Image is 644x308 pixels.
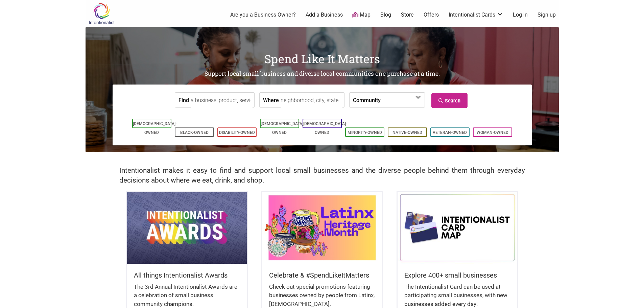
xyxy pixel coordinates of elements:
[392,130,422,135] a: Native-Owned
[180,130,209,135] a: Black-Owned
[380,11,391,19] a: Blog
[86,3,118,25] img: Intentionalist
[306,11,343,19] a: Add a Business
[404,270,510,280] h5: Explore 400+ small businesses
[269,270,375,280] h5: Celebrate & #SpendLikeItMatters
[477,130,508,135] a: Woman-Owned
[133,121,177,135] a: [DEMOGRAPHIC_DATA]-Owned
[261,121,305,135] a: [DEMOGRAPHIC_DATA]-Owned
[352,11,371,19] a: Map
[119,166,525,185] h2: Intentionalist makes it easy to find and support local small businesses and the diverse people be...
[433,130,467,135] a: Veteran-Owned
[398,192,517,263] img: Intentionalist Card Map
[191,93,253,108] input: a business, product, service
[303,121,347,135] a: [DEMOGRAPHIC_DATA]-Owned
[353,93,381,107] label: Community
[263,93,279,107] label: Where
[513,11,528,19] a: Log In
[449,11,503,19] a: Intentionalist Cards
[230,11,296,19] a: Are you a Business Owner?
[424,11,439,19] a: Offers
[127,192,247,263] img: Intentionalist Awards
[262,192,382,263] img: Latinx / Hispanic Heritage Month
[178,93,189,107] label: Find
[86,70,559,78] h2: Support local small business and diverse local communities one purchase at a time.
[219,130,255,135] a: Disability-Owned
[401,11,414,19] a: Store
[431,93,468,108] a: Search
[538,11,556,19] a: Sign up
[134,270,240,280] h5: All things Intentionalist Awards
[281,93,342,108] input: neighborhood, city, state
[348,130,382,135] a: Minority-Owned
[86,51,559,67] h1: Spend Like It Matters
